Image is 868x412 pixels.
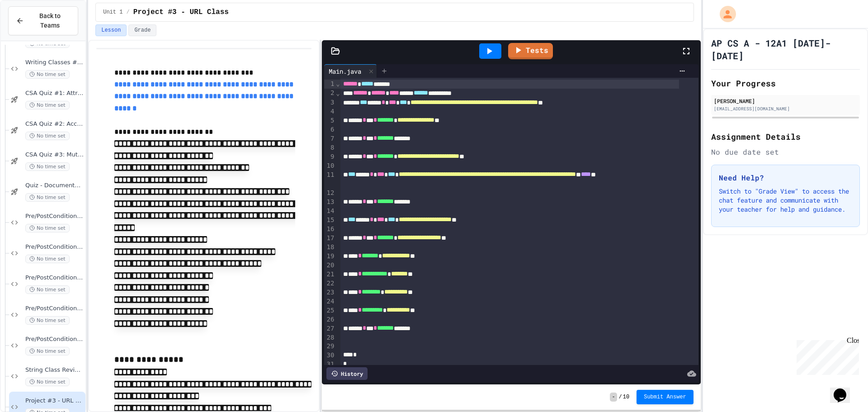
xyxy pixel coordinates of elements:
div: 16 [324,225,335,234]
div: 8 [324,143,335,152]
p: Switch to "Grade View" to access the chat feature and communicate with your teacher for help and ... [719,187,852,214]
div: History [326,367,368,380]
span: Pre/PostConditions #3 [25,274,84,282]
span: Project #3 - URL Class [133,7,229,18]
span: Pre/PostConditions #5 [25,336,84,343]
div: 22 [324,279,335,288]
span: No time set [25,162,70,171]
span: Submit Answer [644,393,686,401]
div: 17 [324,234,335,243]
a: Tests [508,43,553,59]
div: My Account [710,4,738,24]
div: 26 [324,315,335,324]
button: Lesson [95,24,127,36]
span: / [126,9,129,16]
span: Project #3 - URL Class [25,397,84,405]
div: 25 [324,306,335,315]
span: Back to Teams [29,11,71,30]
div: 29 [324,342,335,351]
span: - [610,393,617,402]
span: No time set [25,378,70,386]
button: Back to Teams [8,6,78,35]
div: 1 [324,80,335,89]
button: Grade [128,24,156,36]
span: No time set [25,347,70,355]
div: 5 [324,116,335,125]
div: 9 [324,152,335,161]
h1: AP CS A - 12A1 [DATE]-[DATE] [711,37,860,62]
div: 10 [324,161,335,170]
span: No time set [25,285,70,294]
div: 4 [324,107,335,116]
span: String Class Review #1 [25,366,84,374]
span: No time set [25,255,70,263]
iframe: chat widget [830,376,859,403]
div: Chat with us now!Close [4,4,62,57]
div: 31 [324,360,335,369]
div: 28 [324,333,335,342]
iframe: chat widget [793,336,859,375]
span: / [619,393,622,401]
span: Quiz - Documentation, Preconditions and Postconditions [25,182,84,189]
span: Unit 1 [103,9,123,16]
span: No time set [25,224,70,232]
div: 15 [324,216,335,225]
div: 21 [324,270,335,279]
div: [PERSON_NAME] [714,97,857,105]
div: Main.java [324,64,377,78]
div: 30 [324,351,335,360]
span: No time set [25,132,70,140]
div: 23 [324,288,335,297]
span: CSA Quiz #3: Mutator Methods [25,151,84,159]
div: 27 [324,324,335,333]
div: Main.java [324,66,366,76]
span: Pre/PostConditions #4 [25,305,84,313]
div: 13 [324,198,335,207]
span: No time set [25,193,70,202]
span: No time set [25,316,70,325]
span: Pre/PostConditions #1 [25,213,84,220]
span: Fold line [335,90,340,97]
span: Fold line [335,80,340,87]
div: 3 [324,98,335,107]
span: Writing Classes #2 - Cat [25,59,84,66]
div: 20 [324,261,335,270]
span: CSA Quiz #2: Accessor Methods [25,120,84,128]
h3: Need Help? [719,172,852,183]
div: 6 [324,125,335,134]
div: 19 [324,252,335,261]
h2: Your Progress [711,77,860,90]
div: No due date set [711,147,860,157]
div: 7 [324,134,335,143]
div: [EMAIL_ADDRESS][DOMAIN_NAME] [714,105,857,112]
span: Pre/PostConditions #2 [25,243,84,251]
div: 2 [324,89,335,98]
h2: Assignment Details [711,130,860,143]
div: 18 [324,243,335,252]
span: 10 [623,393,629,401]
div: 12 [324,189,335,198]
span: CSA Quiz #1: Attributes [25,90,84,97]
div: 24 [324,297,335,306]
button: Submit Answer [637,390,693,404]
span: No time set [25,70,70,79]
div: 11 [324,170,335,189]
div: 14 [324,207,335,216]
span: No time set [25,101,70,109]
